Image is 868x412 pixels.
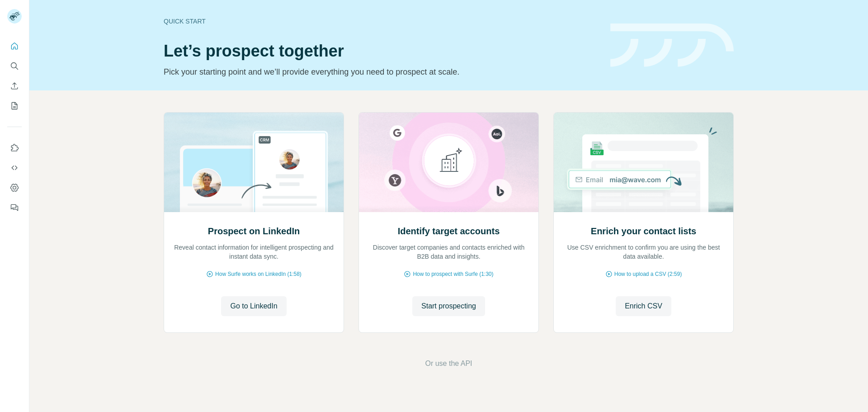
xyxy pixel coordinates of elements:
p: Reveal contact information for intelligent prospecting and instant data sync. [173,243,335,261]
button: Use Surfe on LinkedIn [7,140,22,156]
h2: Prospect on LinkedIn [208,225,300,237]
button: Feedback [7,199,22,216]
p: Pick your starting point and we’ll provide everything you need to prospect at scale. [164,66,599,78]
h2: Enrich your contact lists [591,225,696,237]
button: Quick start [7,38,22,54]
button: Go to LinkedIn [221,296,286,316]
p: Use CSV enrichment to confirm you are using the best data available. [563,243,724,261]
h2: Identify target accounts [398,225,500,237]
span: How Surfe works on LinkedIn (1:58) [215,270,302,278]
span: How to upload a CSV (2:59) [614,270,682,278]
button: Or use the API [425,358,472,369]
button: Use Surfe API [7,160,22,176]
img: Prospect on LinkedIn [164,113,344,212]
span: How to prospect with Surfe (1:30) [413,270,493,278]
img: Enrich your contact lists [553,113,734,212]
h1: Let’s prospect together [164,42,599,60]
button: Start prospecting [412,296,485,316]
span: Start prospecting [421,301,476,312]
button: Search [7,58,22,74]
img: Identify target accounts [359,113,539,212]
div: Quick start [164,17,599,26]
button: Dashboard [7,180,22,196]
button: My lists [7,98,22,114]
span: Enrich CSV [625,301,662,312]
span: Go to LinkedIn [230,301,277,312]
button: Enrich CSV [7,78,22,94]
p: Discover target companies and contacts enriched with B2B data and insights. [368,243,529,261]
button: Enrich CSV [616,296,671,316]
img: banner [610,24,734,67]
